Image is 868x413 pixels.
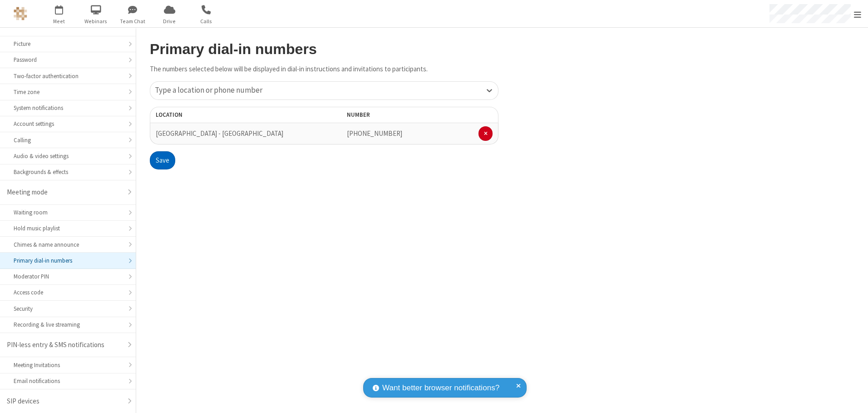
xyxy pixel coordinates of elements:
[150,41,498,57] h2: Primary dial-in numbers
[14,55,122,64] div: Password
[116,17,150,25] span: Team Chat
[14,168,122,176] div: Backgrounds & effects
[150,151,175,169] button: Save
[7,396,122,407] div: SIP devices
[7,340,122,350] div: PIN-less entry & SMS notifications
[14,88,122,96] div: Time zone
[14,304,122,313] div: Security
[14,240,122,249] div: Chimes & name announce
[347,129,402,138] span: [PHONE_NUMBER]
[14,136,122,144] div: Calling
[14,288,122,297] div: Access code
[14,361,122,369] div: Meeting Invitations
[14,272,122,281] div: Moderator PIN
[14,104,122,112] div: System notifications
[42,17,76,25] span: Meet
[14,224,122,233] div: Hold music playlist
[150,64,498,75] p: The numbers selected below will be displayed in dial-in instructions and invitations to participa...
[79,17,113,25] span: Webinars
[150,107,289,123] th: Location
[14,320,122,329] div: Recording & live streaming
[14,377,122,385] div: Email notifications
[14,208,122,217] div: Waiting room
[341,107,498,123] th: Number
[7,187,122,198] div: Meeting mode
[382,382,499,394] span: Want better browser notifications?
[189,17,223,25] span: Calls
[153,17,187,25] span: Drive
[150,123,289,144] td: [GEOGRAPHIC_DATA] - [GEOGRAPHIC_DATA]
[14,40,122,48] div: Picture
[14,119,122,128] div: Account settings
[14,72,122,80] div: Two-factor authentication
[14,256,122,265] div: Primary dial-in numbers
[14,7,27,20] img: QA Selenium DO NOT DELETE OR CHANGE
[14,152,122,160] div: Audio & video settings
